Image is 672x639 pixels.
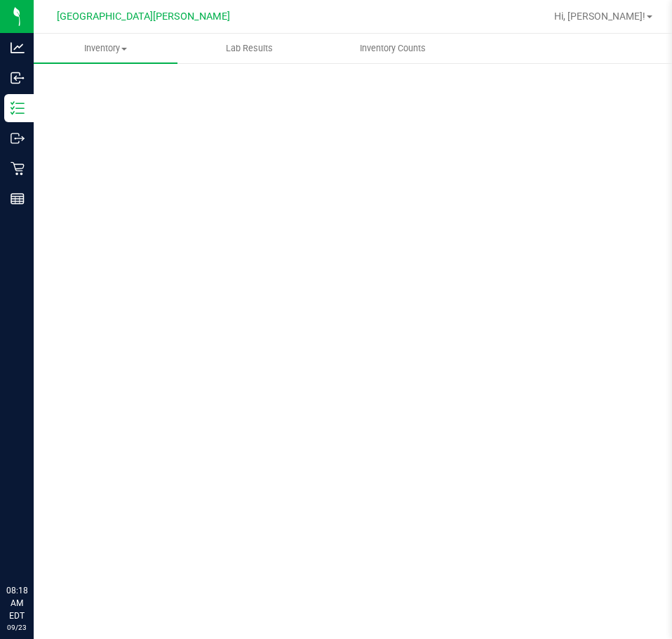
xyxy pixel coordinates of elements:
[11,71,25,85] inline-svg: Inbound
[11,192,25,206] inline-svg: Reports
[34,42,177,55] span: Inventory
[11,101,25,115] inline-svg: Inventory
[554,11,645,22] span: Hi, [PERSON_NAME]!
[11,162,25,176] inline-svg: Retail
[177,34,321,63] a: Lab Results
[341,42,445,55] span: Inventory Counts
[57,11,230,22] span: [GEOGRAPHIC_DATA][PERSON_NAME]
[11,131,25,145] inline-svg: Outbound
[321,34,465,63] a: Inventory Counts
[6,584,27,622] p: 08:18 AM EDT
[34,34,177,63] a: Inventory
[11,41,25,55] inline-svg: Analytics
[207,42,292,55] span: Lab Results
[6,622,27,633] p: 09/23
